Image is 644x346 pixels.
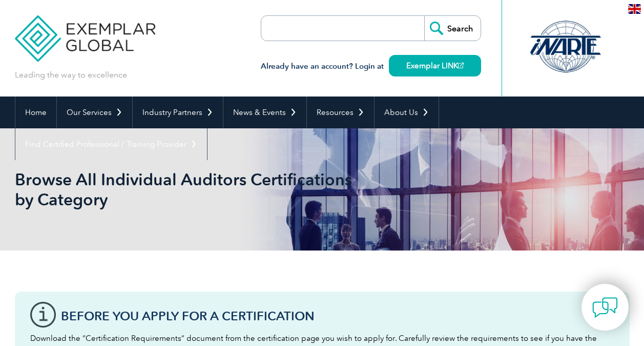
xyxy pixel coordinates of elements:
a: About Us [375,97,439,128]
a: Our Services [57,97,132,128]
a: Find Certified Professional / Training Provider [15,128,207,160]
h1: Browse All Individual Auditors Certifications by Category [15,169,408,209]
input: Search [424,16,481,41]
a: Home [15,97,56,128]
p: Leading the way to excellence [15,69,127,81]
a: Resources [307,97,374,128]
img: open_square.png [458,63,464,68]
h3: Before You Apply For a Certification [61,310,614,322]
img: en [628,4,641,14]
img: contact-chat.png [592,295,618,320]
a: Industry Partners [133,97,223,128]
a: News & Events [223,97,306,128]
a: Exemplar LINK [389,55,481,76]
h3: Already have an account? Login at [261,60,481,73]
